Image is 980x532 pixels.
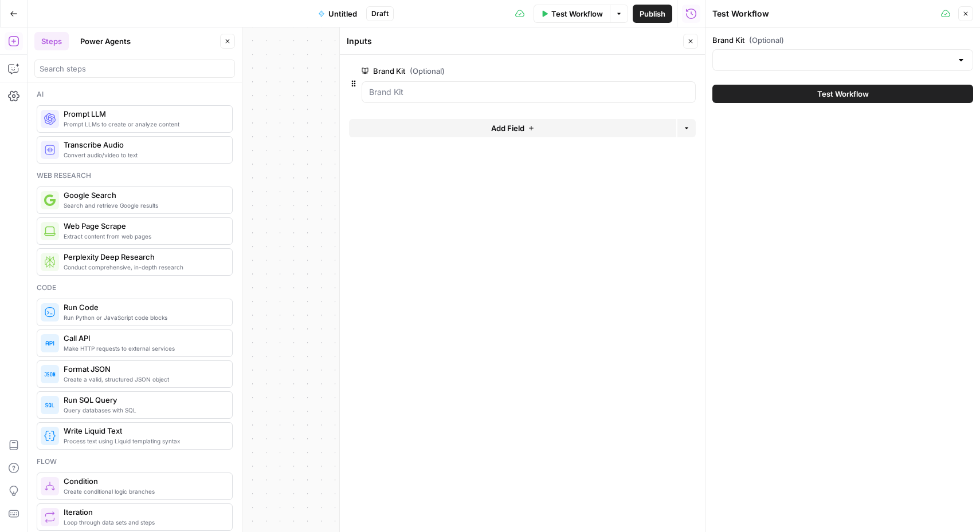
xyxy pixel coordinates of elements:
span: Transcribe Audio [64,139,223,150]
div: Inputs [347,35,680,47]
span: (Optional) [749,34,784,46]
button: Test Workflow [534,5,610,23]
span: Write Liquid Text [64,425,223,436]
span: Run Code [64,301,223,313]
span: Create conditional logic branches [64,487,223,496]
label: Brand Kit [362,65,631,77]
span: Loop through data sets and steps [64,518,223,527]
div: Code [37,283,233,293]
span: Draft [371,9,389,19]
span: Test Workflow [551,8,603,19]
span: Prompt LLM [64,108,223,120]
button: Publish [633,5,672,23]
div: Ai [37,89,233,100]
span: Add Field [491,122,524,134]
span: Query databases with SQL [64,406,223,415]
span: Format JSON [64,363,223,375]
span: (Optional) [410,65,445,77]
label: Brand Kit [712,34,973,46]
span: Process text using Liquid templating syntax [64,436,223,446]
button: Test Workflow [712,85,973,103]
div: Flow [37,456,233,467]
button: Power Agents [73,32,138,50]
span: Prompt LLMs to create or analyze content [64,120,223,129]
button: Untitled [311,5,364,23]
span: Perplexity Deep Research [64,251,223,263]
span: Create a valid, structured JSON object [64,375,223,384]
span: Google Search [64,189,223,201]
span: Test Workflow [817,88,869,100]
span: Make HTTP requests to external services [64,344,223,353]
span: Call API [64,332,223,344]
input: Search steps [40,63,230,74]
span: Condition [64,475,223,487]
button: Steps [34,32,69,50]
input: Brand Kit [369,86,688,98]
span: Run Python or JavaScript code blocks [64,313,223,322]
div: Web research [37,170,233,181]
span: Run SQL Query [64,394,223,406]
span: Extract content from web pages [64,232,223,241]
span: Publish [640,8,665,19]
span: Search and retrieve Google results [64,201,223,210]
span: Conduct comprehensive, in-depth research [64,263,223,272]
span: Convert audio/video to text [64,150,223,160]
span: Iteration [64,506,223,518]
span: Web Page Scrape [64,220,223,232]
span: Untitled [328,8,357,19]
button: Add Field [349,119,676,137]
